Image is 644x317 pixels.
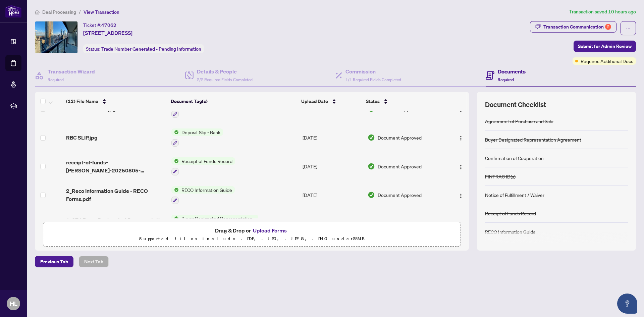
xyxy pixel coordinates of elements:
div: Ticket #: [83,21,116,29]
th: Status [363,92,444,111]
li: / [79,8,81,16]
span: Buyer Designated Representation Agreement [179,215,258,222]
button: Logo [455,190,466,200]
span: RECO Information Guide [179,186,235,194]
img: Status Icon [171,157,179,165]
button: Submit for Admin Review [574,41,636,52]
span: Required [498,77,514,82]
span: receipt-of-funds-[PERSON_NAME]-20250805-094427.pdf [66,158,166,174]
img: Logo [458,193,464,199]
img: Status Icon [171,215,179,222]
span: Document Checklist [485,100,546,109]
button: Upload Forms [251,226,289,235]
h4: Documents [498,67,526,75]
span: 2/2 Required Fields Completed [197,77,253,82]
button: Transaction Communication2 [530,21,616,33]
img: Status Icon [171,186,179,194]
span: Deal Processing [42,9,76,15]
button: Status IconReceipt of Funds Record [171,157,235,175]
div: Agreement of Purchase and Sale [485,117,553,125]
img: Document Status [368,134,375,141]
div: 2 [605,24,611,30]
button: Previous Tab [35,256,73,267]
img: Document Status [368,163,375,170]
button: Logo [455,132,466,143]
span: Previous Tab [40,256,68,267]
span: Trade Number Generated - Pending Information [101,46,201,52]
span: Submit for Admin Review [578,41,632,52]
th: Document Tag(s) [168,92,299,111]
h4: Transaction Wizard [48,67,95,75]
span: HL [10,299,17,308]
div: Transaction Communication [543,21,611,32]
div: Confirmation of Cooperation [485,154,544,162]
span: Drag & Drop orUpload FormsSupported files include .PDF, .JPG, .JPEG, .PNG under25MB [43,222,461,247]
img: Status Icon [171,128,179,136]
img: Logo [458,164,464,170]
img: logo [5,5,21,17]
td: [DATE] [300,123,365,152]
th: (12) File Name [63,92,168,111]
button: Next Tab [79,256,109,267]
img: IMG-C12102145_1.jpg [35,21,77,53]
img: Document Status [368,191,375,199]
p: Supported files include .PDF, .JPG, .JPEG, .PNG under 25 MB [47,235,457,243]
span: 2_Reco Information Guide - RECO Forms.pdf [66,187,166,203]
button: Logo [455,161,466,172]
span: 1/1 Required Fields Completed [345,77,401,82]
button: Open asap [617,294,637,314]
h4: Details & People [197,67,253,75]
span: (12) File Name [66,98,98,105]
td: [DATE] [300,181,365,210]
th: Upload Date [299,92,363,111]
span: [STREET_ADDRESS] [83,29,132,37]
span: Document Approved [378,191,422,199]
td: [DATE] [300,209,365,238]
div: Receipt of Funds Record [485,210,536,217]
img: Logo [458,136,464,141]
div: RECO Information Guide [485,228,536,235]
article: Transaction saved 10 hours ago [569,8,636,16]
div: FINTRAC ID(s) [485,173,516,180]
button: Status IconBuyer Designated Representation Agreement [171,215,258,233]
span: View Transaction [84,9,119,15]
button: Status IconDeposit Slip - Bank [171,128,223,147]
span: Requires Additional Docs [581,57,633,65]
span: Drag & Drop or [215,226,289,235]
span: Upload Date [301,98,328,105]
span: Deposit Slip - Bank [179,128,223,136]
span: Status [366,98,380,105]
div: Buyer Designated Representation Agreement [485,136,581,143]
span: RBC SLIP.jpg [66,134,98,142]
span: home [35,10,40,14]
span: 1_371 Buyer Designated Representation Agreement - PropTx-[PERSON_NAME].pdf [66,216,166,232]
span: ellipsis [626,26,631,31]
h4: Commission [345,67,401,75]
span: Document Approved [378,163,422,170]
div: Notice of Fulfillment / Waiver [485,191,544,199]
span: Receipt of Funds Record [179,157,235,165]
span: Document Approved [378,134,422,141]
button: Status IconRECO Information Guide [171,186,235,204]
span: 47062 [101,22,116,28]
span: Required [48,77,64,82]
td: [DATE] [300,152,365,181]
div: Status: [83,44,204,53]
